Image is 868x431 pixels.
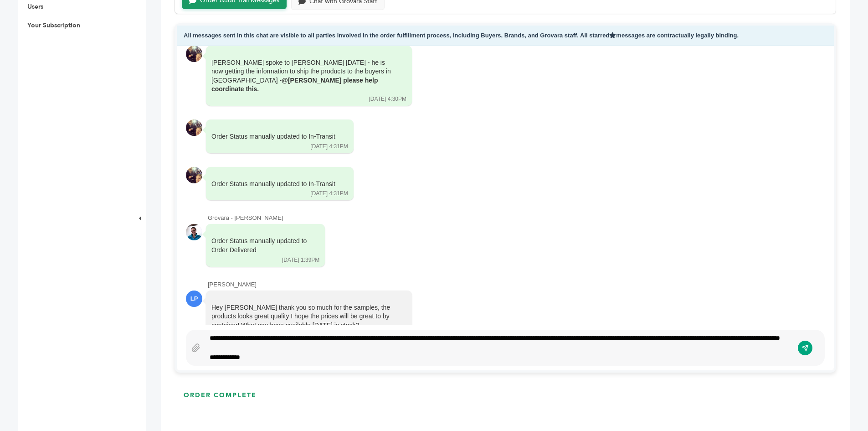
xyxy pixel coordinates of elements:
div: [PERSON_NAME] [208,280,825,289]
div: [DATE] 4:31PM [310,143,348,151]
div: Order Status manually updated to Order Delivered [211,237,307,254]
div: Grovara - [PERSON_NAME] [208,214,825,222]
div: Order Status manually updated to In-Transit [211,180,335,189]
div: Hey [PERSON_NAME] thank you so much for the samples, the products looks great quality I hope the ... [211,303,394,330]
b: @[PERSON_NAME] please help coordinate this. [211,77,378,93]
div: LP [186,291,202,307]
div: [PERSON_NAME] spoke to [PERSON_NAME] [DATE] - he is now getting the information to ship the produ... [211,58,394,94]
a: Users [27,2,43,11]
h3: ORDER COMPLETE [184,391,257,400]
div: [DATE] 4:31PM [310,190,348,197]
div: [DATE] 1:39PM [282,256,319,264]
div: [DATE] 4:30PM [369,95,406,103]
a: Your Subscription [27,21,80,30]
div: All messages sent in this chat are visible to all parties involved in the order fulfillment proce... [177,26,834,46]
div: Order Status manually updated to In-Transit [211,132,335,141]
